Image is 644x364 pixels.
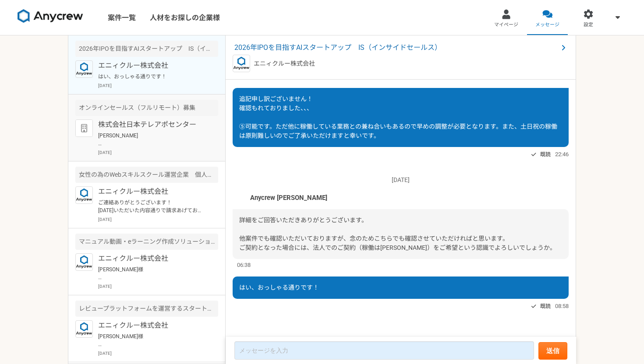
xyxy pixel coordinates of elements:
p: [DATE] [98,216,218,223]
span: 既読 [540,301,551,311]
p: [DATE] [98,82,218,89]
span: 詳細をご回答いただきありがとうございます。 他案件でも確認いただいておりますが、念のためこちらでも確認させていただければと思います。 ご契約となった場合には、法人でのご契約（稼働は[PERSON... [239,217,556,251]
span: 設定 [584,21,593,28]
span: Anycrew [PERSON_NAME] [250,193,327,203]
div: マニュアル動画・eラーニング作成ソリューション展開ベンチャー 営業/セールス [75,234,218,250]
img: logo_text_blue_01.png [75,253,93,271]
p: エニィクルー株式会社 [98,253,206,264]
span: マイページ [494,21,518,28]
div: 2026年IPOを目指すAIスタートアップ IS（インサイドセールス） [75,41,218,57]
img: logo_text_blue_01.png [75,186,93,204]
p: 株式会社日本テレアポセンター [98,119,206,130]
div: オンラインセールス（フルリモート）募集 [75,100,218,116]
span: 06:38 [237,261,251,269]
p: [PERSON_NAME] お世話になっております。 ご対応いただきありがとうございます。 当日はどうぞよろしくお願いいたします。 [98,132,206,147]
span: はい、おっしゃる通りです！ [239,284,319,291]
span: 22:46 [555,150,569,158]
p: はい、おっしゃる通りです！ [98,73,206,80]
span: 既読 [540,149,551,160]
img: 8DqYSo04kwAAAAASUVORK5CYII= [18,9,83,23]
img: %E5%90%8D%E7%A7%B0%E6%9C%AA%E8%A8%AD%E5%AE%9A%E3%81%AE%E3%83%87%E3%82%B6%E3%82%A4%E3%83%B3__3_.png [233,192,246,205]
p: [DATE] [233,175,569,185]
p: ご連絡ありがとうございます！ [DATE]いただいた内容通りで請求あげております！ ご確認お願いします！ [98,199,206,214]
img: logo_text_blue_01.png [233,55,250,72]
button: 送信 [538,342,567,360]
p: [PERSON_NAME]様 お世話になっております。 状況のご共有、ありがとうございます。 またのご連絡をお待ちしております。 引き続きよろしくお願いいたします。 [98,266,206,281]
p: [DATE] [98,350,218,357]
img: logo_text_blue_01.png [75,60,93,78]
p: エニィクルー株式会社 [254,59,315,68]
span: メッセージ [535,21,559,28]
img: default_org_logo-42cde973f59100197ec2c8e796e4974ac8490bb5b08a0eb061ff975e4574aa76.png [75,119,93,137]
span: 08:58 [555,302,569,310]
p: エニィクルー株式会社 [98,186,206,197]
p: エニィクルー株式会社 [98,60,206,71]
div: 女性の為のWebスキルスクール運営企業 個人営業 [75,167,218,183]
p: [PERSON_NAME]様 ご連絡いただきありがうございます。 ご状況、拝承いたしました。 営業人材が確保できたのこと良かったです。 ＞また、7月頃に再度営業人材の募集をされるとのことでして、... [98,332,206,348]
span: 追記申し訳ございません！ 確認もれておりました、、、 ⑤可能です。ただ他に稼働している業務との兼ね合いもあるので早めの調整が必要となります。また、土日祝の稼働は原則難しいのでご了承いただけますと... [239,95,557,139]
img: logo_text_blue_01.png [75,320,93,338]
span: 2026年IPOを目指すAIスタートアップ IS（インサイドセールス） [234,42,558,53]
div: レビュープラットフォームを運営するスタートアップ フィールドセールス [75,301,218,317]
p: [DATE] [98,149,218,156]
p: エニィクルー株式会社 [98,320,206,331]
p: [DATE] [98,283,218,290]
